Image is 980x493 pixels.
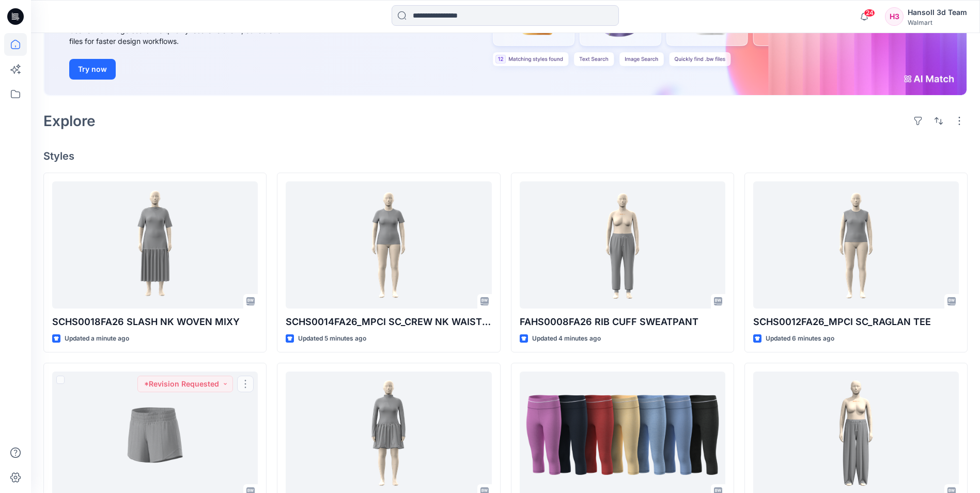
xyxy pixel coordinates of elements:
[52,181,258,308] a: SCHS0018FA26 SLASH NK WOVEN MIXY
[286,181,491,308] a: SCHS0014FA26_MPCI SC_CREW NK WAISTED TEE
[52,315,258,329] p: SCHS0018FA26 SLASH NK WOVEN MIXY
[69,59,116,80] button: Try now
[520,315,725,329] p: FAHS0008FA26 RIB CUFF SWEATPANT
[864,9,875,17] span: 24
[753,181,959,308] a: SCHS0012FA26_MPCI SC_RAGLAN TEE
[69,25,302,47] div: Use text or image search to quickly locate relevant, editable .bw files for faster design workflows.
[43,150,968,162] h4: Styles
[766,333,834,344] p: Updated 6 minutes ago
[65,333,129,344] p: Updated a minute ago
[753,315,959,329] p: SCHS0012FA26_MPCI SC_RAGLAN TEE
[43,113,96,129] h2: Explore
[286,315,491,329] p: SCHS0014FA26_MPCI SC_CREW NK WAISTED TEE
[908,6,967,19] div: Hansoll 3d Team
[532,333,601,344] p: Updated 4 minutes ago
[885,7,904,26] div: H3
[298,333,366,344] p: Updated 5 minutes ago
[520,181,725,308] a: FAHS0008FA26 RIB CUFF SWEATPANT
[908,19,967,26] div: Walmart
